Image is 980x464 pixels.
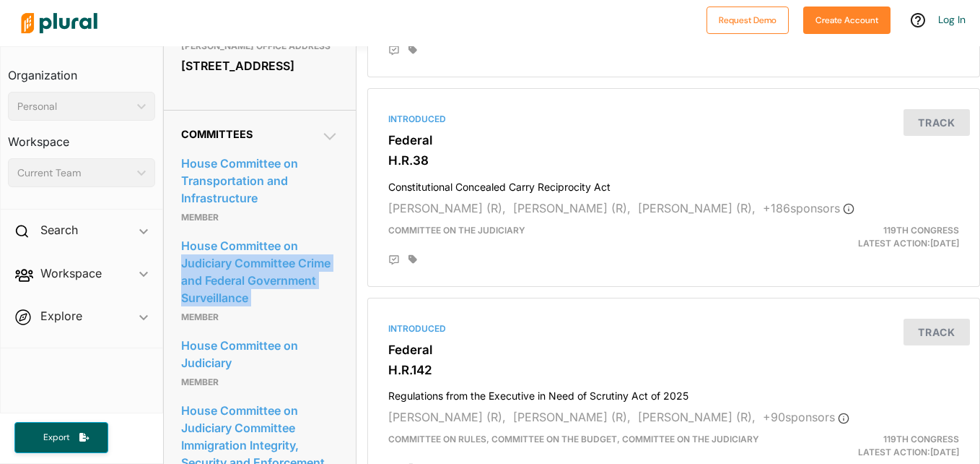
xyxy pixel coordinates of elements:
[388,363,959,377] h3: H.R.142
[181,235,338,309] a: House Committee on Judiciary Committee Crime and Federal Government Surveillance
[388,434,759,444] span: Committee on Rules, Committee on the Budget, Committee on the Judiciary
[388,133,959,147] h3: Federal
[181,309,338,326] p: Member
[17,99,131,114] div: Personal
[388,113,959,126] div: Introduced
[388,45,400,56] div: Add Position Statement
[513,201,631,215] span: [PERSON_NAME] (R),
[181,209,338,226] p: Member
[883,225,959,236] span: 119th Congress
[388,153,959,168] h3: H.R.38
[803,7,891,34] button: Create Account
[388,254,400,266] div: Add Position Statement
[904,319,970,345] button: Track
[40,222,78,238] h2: Search
[408,254,417,265] div: Add tags
[181,152,338,209] a: House Committee on Transportation and Infrastructure
[181,335,338,374] a: House Committee on Judiciary
[388,322,959,335] div: Introduced
[408,45,417,55] div: Add tags
[181,128,253,140] span: Committees
[803,12,891,27] a: Create Account
[388,410,506,424] span: [PERSON_NAME] (R),
[772,433,970,459] div: Latest Action: [DATE]
[388,343,959,357] h3: Federal
[33,431,79,444] span: Export
[638,410,756,424] span: [PERSON_NAME] (R),
[181,55,338,77] div: [STREET_ADDRESS]
[938,13,966,26] a: Log In
[763,410,849,424] span: + 90 sponsor s
[8,121,155,152] h3: Workspace
[388,225,525,236] span: Committee on the Judiciary
[388,201,506,215] span: [PERSON_NAME] (R),
[513,410,631,424] span: [PERSON_NAME] (R),
[706,7,789,34] button: Request Demo
[17,166,131,181] div: Current Team
[763,201,854,215] span: + 186 sponsor s
[638,201,756,215] span: [PERSON_NAME] (R),
[706,12,789,27] a: Request Demo
[883,434,959,444] span: 119th Congress
[904,109,970,136] button: Track
[14,422,108,453] button: Export
[8,54,155,86] h3: Organization
[388,174,959,194] h4: Constitutional Concealed Carry Reciprocity Act
[181,374,338,391] p: Member
[772,224,970,250] div: Latest Action: [DATE]
[388,383,959,403] h4: Regulations from the Executive in Need of Scrutiny Act of 2025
